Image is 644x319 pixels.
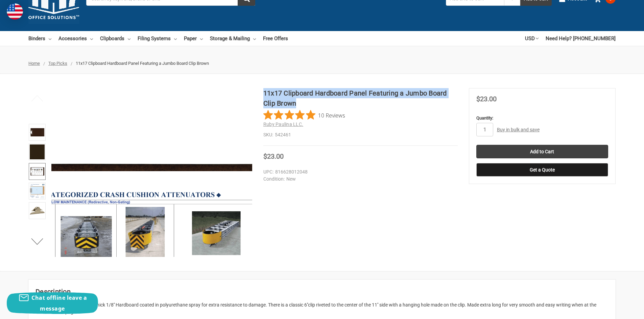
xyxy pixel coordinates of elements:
[263,131,273,138] dt: SKU:
[476,145,608,158] input: Add to Cart
[138,31,177,46] a: Filing Systems
[546,31,616,46] a: Need Help? [PHONE_NUMBER]
[263,168,273,176] dt: UPC:
[100,31,130,46] a: Clipboards
[263,168,455,176] dd: 816628012048
[263,152,284,160] span: $23.00
[28,61,40,66] a: Home
[30,125,45,140] img: 11x17 Clipboard Hardboard Panel Featuring a Jumbo Board Clip Brown
[263,176,285,183] dt: Condition:
[35,301,609,316] div: This product is made from a thick 1/8'' Hardboard coated in polyurethane spray for extra resistan...
[7,3,23,20] img: duty and tax information for United States
[263,110,345,120] button: Rated 4.8 out of 5 stars from 10 reviews. Jump to reviews.
[263,31,288,46] a: Free Offers
[76,61,209,66] span: 11x17 Clipboard Hardboard Panel Featuring a Jumbo Board Clip Brown
[318,110,345,120] span: 10 Reviews
[263,88,458,108] h1: 11x17 Clipboard Hardboard Panel Featuring a Jumbo Board Clip Brown
[48,61,67,66] a: Top Picks
[27,235,48,248] button: Next
[497,127,540,132] a: Buy in bulk and save
[476,163,608,177] button: Get a Quote
[525,31,539,46] a: USD
[210,31,256,46] a: Storage & Mailing
[7,292,98,314] button: Chat offline leave a message
[184,31,203,46] a: Paper
[30,203,45,218] img: 11x17 Clipboard Hardboard Panel Featuring a Jumbo Board Clip Brown
[30,164,45,179] img: 11x17 Clipboard (542110)
[30,144,45,159] img: 11x17 Clipboard Hardboard Panel Featuring a Jumbo Board Clip Brown
[588,301,644,319] iframe: Google Customer Reviews
[31,294,87,312] span: Chat offline leave a message
[28,31,51,46] a: Binders
[476,95,497,103] span: $23.00
[35,287,609,297] h2: Description
[30,184,45,198] img: 11x17 Clipboard Hardboard Panel Featuring a Jumbo Board Clip Brown
[27,91,48,105] button: Previous
[263,122,303,127] a: Ruby Paulina LLC.
[58,31,93,46] a: Accessories
[263,176,455,183] dd: New
[263,131,458,138] dd: 542461
[476,115,608,122] label: Quantity:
